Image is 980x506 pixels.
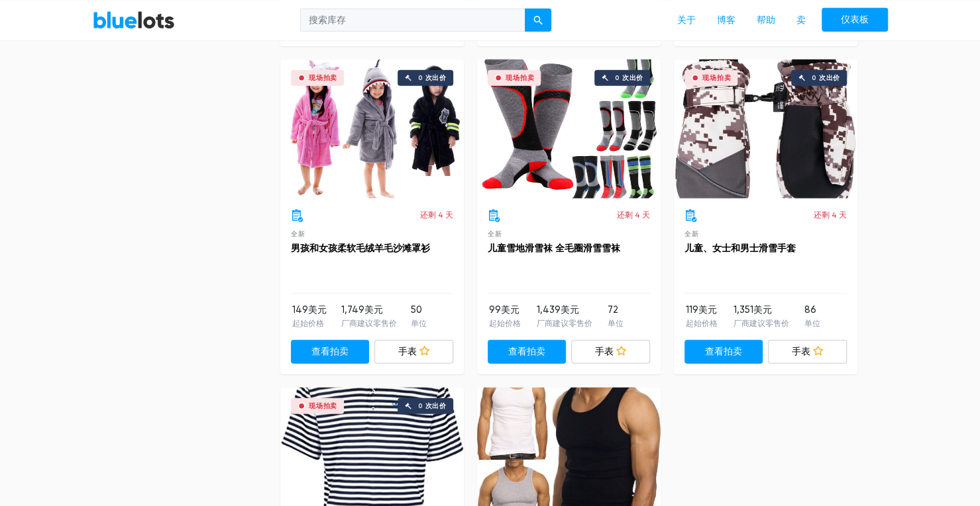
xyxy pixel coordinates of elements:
[411,319,427,328] font: 单位
[796,14,806,25] font: 卖
[608,319,624,328] font: 单位
[705,347,742,358] font: 查看拍卖
[420,210,453,220] font: 还剩 4 天
[477,60,661,198] a: 现场拍卖 0 次出价
[488,243,620,254] a: 儿童雪地滑雪袜 全毛圈滑雪雪袜
[280,60,464,198] a: 现场拍卖 0 次出价
[489,304,519,316] font: 99美元
[841,14,869,25] font: 仪表板
[677,14,696,25] font: 关于
[292,304,327,316] font: 149美元
[300,8,525,32] input: 搜索库存
[488,230,502,237] font: 全新
[311,347,349,358] font: 查看拍卖
[746,7,786,32] a: 帮助
[536,304,578,316] font: 1,439美元
[341,319,396,328] font: 厂商建议零售价
[418,402,447,410] font: 0 次出价
[291,230,305,237] font: 全新
[309,74,337,82] font: 现场拍卖
[702,74,731,82] font: 现场拍卖
[733,319,789,328] font: 厂商建议零售价
[706,7,746,32] a: 博客
[508,347,545,358] font: 查看拍卖
[822,7,888,32] a: 仪表板
[786,7,816,32] a: 卖
[411,304,422,316] font: 50
[488,340,567,364] a: 查看拍卖
[571,340,650,364] a: 手表
[814,210,847,220] font: 还剩 4 天
[792,347,810,358] font: 手表
[757,14,775,25] font: 帮助
[768,340,847,364] a: 手表
[615,74,643,82] font: 0 次出价
[617,210,650,220] font: 还剩 4 天
[674,60,857,198] a: 现场拍卖 0 次出价
[309,402,337,410] font: 现场拍卖
[341,304,382,316] font: 1,749美元
[595,347,614,358] font: 手表
[804,319,820,328] font: 单位
[291,340,370,364] a: 查看拍卖
[291,243,430,254] a: 男孩和女孩柔软毛绒羊毛沙滩罩衫
[536,319,592,328] font: 厂商建议零售价
[686,319,718,328] font: 起始价格
[804,304,816,316] font: 86
[684,340,763,364] a: 查看拍卖
[812,74,840,82] font: 0 次出价
[684,243,796,254] a: 儿童、女士和男士滑雪手套
[292,319,324,328] font: 起始价格
[686,304,717,316] font: 119美元
[684,230,699,237] font: 全新
[733,304,771,316] font: 1,351美元
[418,74,447,82] font: 0 次出价
[717,14,735,25] font: 博客
[374,340,453,364] a: 手表
[489,319,521,328] font: 起始价格
[398,347,417,358] font: 手表
[667,7,706,32] a: 关于
[608,304,618,316] font: 72
[506,74,534,82] font: 现场拍卖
